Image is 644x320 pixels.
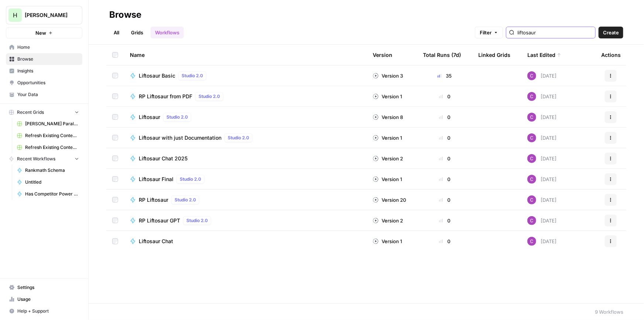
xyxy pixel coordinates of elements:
a: Refresh Existing Content Only Based on SERP [14,142,82,153]
a: Rankmath Schema [14,164,82,176]
div: [DATE] [527,195,557,204]
span: Browse [17,56,79,62]
div: Linked Grids [478,45,510,65]
div: 0 [423,196,466,204]
button: Workspace: Hasbrook [6,6,82,24]
a: Browse [6,53,82,65]
div: 0 [423,93,466,100]
span: Your Data [17,91,79,98]
span: Studio 2.0 [186,217,208,224]
button: Recent Workflows [6,153,82,164]
span: Studio 2.0 [182,72,203,79]
a: Liftosaur FinalStudio 2.0 [130,175,361,184]
img: lfe6qmc50w30utgkmhcdgn0017qz [527,195,536,204]
div: 0 [423,217,466,224]
a: Has Competitor Power Step on SERPs [14,188,82,200]
span: Rankmath Schema [25,167,79,174]
span: Refresh Existing Content Only Based on SERP [25,144,79,151]
a: All [109,27,124,38]
input: Search [517,29,592,36]
div: Version 20 [373,196,406,204]
span: Liftosaur Chat 2025 [139,155,187,162]
div: 0 [423,113,466,121]
a: Liftosaur BasicStudio 2.0 [130,71,361,80]
span: Insights [17,68,79,74]
div: Version 3 [373,72,403,79]
div: [DATE] [527,216,557,225]
span: Studio 2.0 [175,197,196,203]
div: Version [373,45,392,65]
div: Version 1 [373,176,402,183]
span: Liftosaur Basic [139,72,175,79]
a: LiftosaurStudio 2.0 [130,113,361,122]
a: Untitled [14,176,82,188]
div: 0 [423,176,466,183]
span: Filter [480,29,492,36]
a: Liftosaur with just DocumentationStudio 2.0 [130,133,361,142]
div: 0 [423,155,466,162]
div: 9 Workflows [595,308,623,316]
div: Actions [601,45,621,65]
div: Browse [109,9,141,21]
a: Liftosaur Chat 2025 [130,155,361,162]
span: H [13,11,17,20]
a: Liftosaur Chat [130,238,361,245]
div: Total Runs (7d) [423,45,461,65]
div: [DATE] [527,71,557,80]
a: Workflows [151,27,184,38]
img: lfe6qmc50w30utgkmhcdgn0017qz [527,237,536,246]
a: RP LiftosaurStudio 2.0 [130,195,361,204]
span: Studio 2.0 [166,114,188,120]
div: Version 2 [373,155,403,162]
span: Refresh Existing Content [DATE] Deleted AEO, doesn't work now [25,132,79,139]
div: 0 [423,238,466,245]
div: [DATE] [527,154,557,163]
div: 0 [423,134,466,142]
button: Filter [475,27,503,38]
div: Version 1 [373,134,402,142]
span: Usage [17,296,79,303]
a: Settings [6,282,82,293]
a: RP Liftosaur GPTStudio 2.0 [130,216,361,225]
span: Help + Support [17,308,79,314]
span: Create [603,29,619,36]
div: [DATE] [527,237,557,246]
span: Liftosaur with just Documentation [139,134,221,142]
div: Last Edited [527,45,561,65]
a: RP Liftosaur from PDFStudio 2.0 [130,92,361,101]
a: Refresh Existing Content [DATE] Deleted AEO, doesn't work now [14,130,82,142]
img: lfe6qmc50w30utgkmhcdgn0017qz [527,113,536,122]
div: [DATE] [527,113,557,122]
div: Version 1 [373,238,402,245]
a: Opportunities [6,77,82,89]
span: Opportunities [17,79,79,86]
span: Recent Workflows [17,156,55,162]
button: New [6,27,82,38]
a: Insights [6,65,82,77]
a: Your Data [6,89,82,101]
button: Create [599,27,623,38]
div: Version 8 [373,113,403,121]
span: Studio 2.0 [199,93,220,100]
div: Name [130,45,361,65]
div: [DATE] [527,175,557,184]
span: Home [17,44,79,51]
span: Liftosaur Chat [139,238,173,245]
button: Help + Support [6,305,82,317]
div: 35 [423,72,466,79]
span: Recent Grids [17,109,44,116]
a: Home [6,41,82,53]
a: Grids [127,27,148,38]
span: Studio 2.0 [228,135,249,141]
img: lfe6qmc50w30utgkmhcdgn0017qz [527,175,536,184]
span: Liftosaur Final [139,176,173,183]
span: Settings [17,284,79,291]
span: New [35,29,46,37]
span: RP Liftosaur [139,196,168,204]
div: [DATE] [527,133,557,142]
span: Studio 2.0 [180,176,201,183]
span: [PERSON_NAME] Paralegal Grid [25,120,79,127]
div: Version 2 [373,217,403,224]
button: Recent Grids [6,107,82,118]
div: [DATE] [527,92,557,101]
